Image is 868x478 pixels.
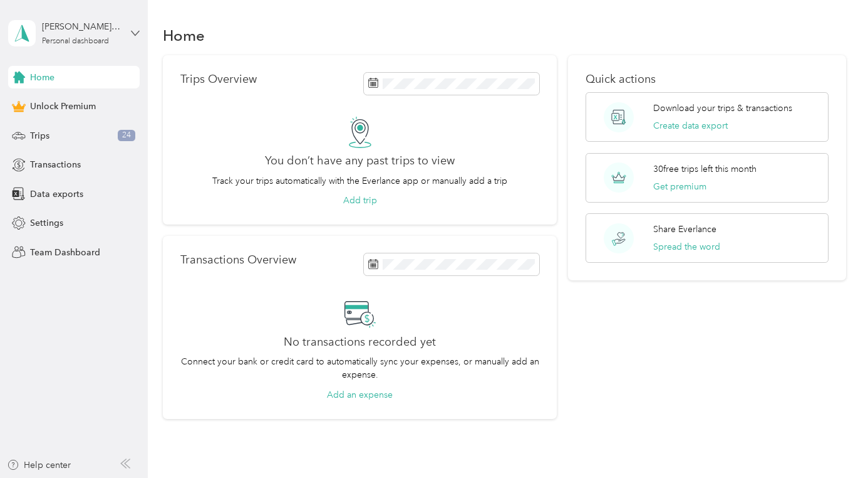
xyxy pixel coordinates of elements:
[180,253,296,267] p: Transactions Overview
[118,130,135,141] span: 24
[284,336,436,349] h2: No transactions recorded yet
[180,355,539,381] p: Connect your bank or credit card to automatically sync your expenses, or manually add an expense.
[586,73,829,86] p: Quick actions
[30,216,63,230] span: Settings
[212,174,507,188] p: Track your trips automatically with the Everlance app or manually add a trip
[30,71,54,84] span: Home
[265,154,455,167] h2: You don’t have any past trips to view
[180,73,257,86] p: Trips Overview
[653,223,716,236] p: Share Everlance
[343,194,377,207] button: Add trip
[7,459,71,472] button: Help center
[30,129,49,142] span: Trips
[798,408,868,478] iframe: Everlance-gr Chat Button Frame
[163,29,205,42] h1: Home
[30,158,81,171] span: Transactions
[327,388,393,401] button: Add an expense
[653,240,720,253] button: Spread the word
[653,162,757,176] p: 30 free trips left this month
[30,100,96,113] span: Unlock Premium
[42,20,120,33] div: [PERSON_NAME][EMAIL_ADDRESS][PERSON_NAME][DOMAIN_NAME]
[653,180,706,193] button: Get premium
[30,188,83,201] span: Data exports
[42,38,109,45] div: Personal dashboard
[653,102,792,115] p: Download your trips & transactions
[653,119,728,132] button: Create data export
[30,246,100,259] span: Team Dashboard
